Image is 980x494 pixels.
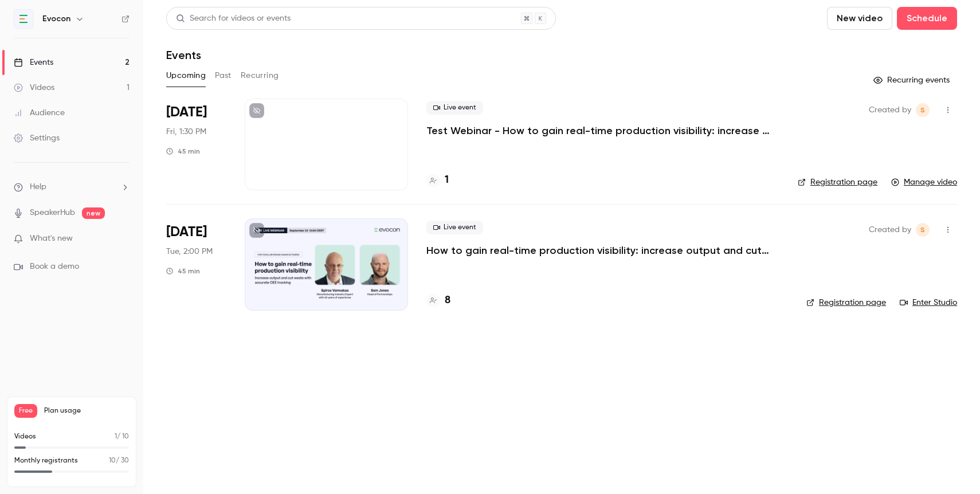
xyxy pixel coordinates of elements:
li: help-dropdown-opener [14,181,130,193]
span: Created by [869,103,911,117]
p: / 30 [109,456,129,466]
button: New video [827,7,892,30]
span: Live event [426,221,483,234]
div: 45 min [166,266,200,276]
button: Past [215,66,232,85]
a: Manage video [891,177,957,188]
div: Sep 12 Fri, 1:30 PM (Europe/Tallinn) [166,99,226,190]
a: 8 [426,293,450,308]
span: new [82,207,105,219]
span: S [920,103,925,117]
button: Recurring events [868,71,957,89]
span: Plan usage [44,406,129,415]
div: Audience [14,107,65,119]
span: 10 [109,457,116,464]
a: Enter Studio [900,297,957,308]
div: Events [14,57,53,68]
h4: 1 [445,172,449,188]
span: What's new [30,233,73,245]
p: / 10 [115,432,129,442]
h6: Evocon [42,13,70,25]
span: Book a demo [30,261,79,273]
p: Videos [14,432,36,442]
span: Anna-Liisa Staskevits [916,103,930,117]
div: Sep 23 Tue, 2:00 PM (Europe/Tallinn) [166,218,226,310]
h1: Events [166,48,201,62]
a: Test Webinar - How to gain real-time production visibility: increase output and cut waste with ac... [426,124,770,138]
span: 1 [115,433,117,440]
span: Free [14,404,37,418]
a: SpeakerHub [30,207,75,219]
span: Anna-Liisa Staskevits [916,223,930,237]
span: Fri, 1:30 PM [166,126,206,138]
p: Monthly registrants [14,456,78,466]
a: How to gain real-time production visibility: increase output and cut waste with accurate OEE trac... [426,244,770,257]
span: Created by [869,223,911,237]
button: Upcoming [166,66,206,85]
span: Help [30,181,46,193]
div: Videos [14,82,54,93]
h4: 8 [445,293,450,308]
button: Schedule [897,7,957,30]
span: [DATE] [166,103,207,121]
a: Registration page [798,177,877,188]
div: Settings [14,132,60,144]
img: Evocon [14,10,33,28]
button: Recurring [241,66,279,85]
div: 45 min [166,147,200,156]
a: Registration page [806,297,886,308]
span: Tue, 2:00 PM [166,246,213,257]
a: 1 [426,172,449,188]
div: Search for videos or events [176,13,291,25]
span: S [920,223,925,237]
span: [DATE] [166,223,207,241]
span: Live event [426,101,483,115]
iframe: Noticeable Trigger [116,234,130,244]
